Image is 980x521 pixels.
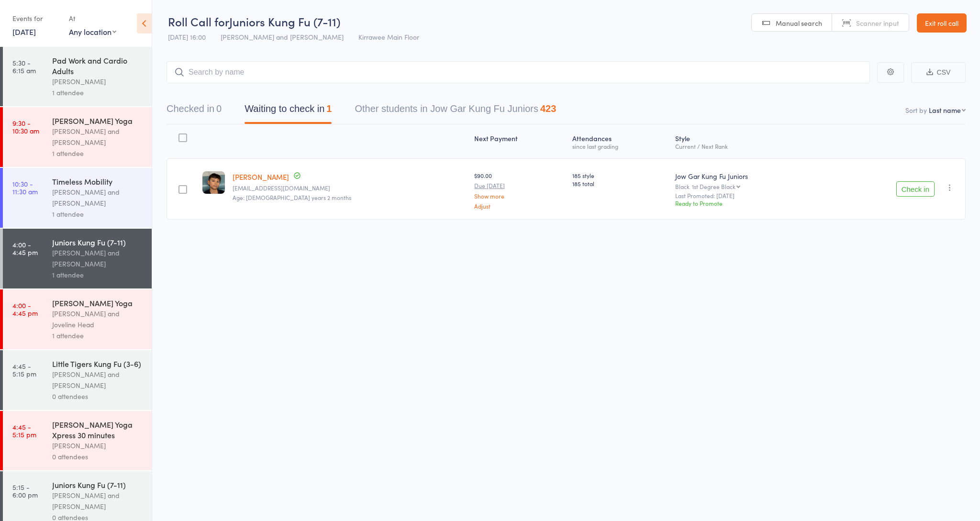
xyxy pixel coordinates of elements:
div: [PERSON_NAME] and Joveline Head [52,308,144,330]
div: 1 attendee [52,330,144,341]
a: 4:45 -5:15 pmLittle Tigers Kung Fu (3-6)[PERSON_NAME] and [PERSON_NAME]0 attendees [3,350,152,410]
div: Events for [12,11,59,26]
label: Sort by [905,105,927,115]
a: [DATE] [12,26,36,37]
span: Scanner input [856,18,899,28]
a: 4:45 -5:15 pm[PERSON_NAME] Yoga Xpress 30 minutes[PERSON_NAME]0 attendees [3,411,152,470]
div: Black [675,183,822,189]
a: 5:30 -6:15 amPad Work and Cardio Adults[PERSON_NAME]1 attendee [3,47,152,106]
button: Checked in0 [167,99,222,124]
small: Due [DATE] [474,182,565,189]
div: 0 attendees [52,391,144,402]
span: Age: [DEMOGRAPHIC_DATA] years 2 months [233,193,351,201]
div: [PERSON_NAME] and [PERSON_NAME] [52,369,144,391]
time: 9:30 - 10:30 am [12,119,39,134]
div: [PERSON_NAME] and [PERSON_NAME] [52,187,144,209]
div: At [69,11,116,26]
span: 185 style [572,171,667,179]
div: 423 [540,103,556,114]
div: 0 [216,103,222,114]
div: 1 attendee [52,148,144,159]
div: Last name [929,105,961,115]
time: 4:00 - 4:45 pm [12,301,38,317]
div: Next Payment [470,129,568,154]
time: 4:45 - 5:15 pm [12,362,36,377]
img: image1751542561.png [202,171,225,194]
div: 1st Degree Black [692,183,735,189]
div: 0 attendees [52,451,144,462]
div: [PERSON_NAME] [52,76,144,87]
div: [PERSON_NAME] Yoga [52,298,144,308]
a: Show more [474,193,565,199]
time: 5:30 - 6:15 am [12,59,36,74]
div: [PERSON_NAME] and [PERSON_NAME] [52,126,144,148]
button: Waiting to check in1 [245,99,332,124]
a: 10:30 -11:30 amTimeless Mobility[PERSON_NAME] and [PERSON_NAME]1 attendee [3,168,152,228]
span: Roll Call for [168,13,229,29]
small: Dr.ccliu@gmail.com [233,185,467,191]
div: Atten­dances [568,129,671,154]
span: [PERSON_NAME] and [PERSON_NAME] [221,32,344,42]
div: Timeless Mobility [52,176,144,187]
div: 1 attendee [52,209,144,220]
div: Pad Work and Cardio Adults [52,55,144,76]
div: Style [671,129,825,154]
time: 10:30 - 11:30 am [12,180,38,195]
div: Juniors Kung Fu (7-11) [52,479,144,490]
div: 1 [326,103,332,114]
a: Exit roll call [917,13,967,33]
a: Adjust [474,203,565,209]
time: 4:00 - 4:45 pm [12,241,38,256]
span: Juniors Kung Fu (7-11) [229,13,340,29]
div: [PERSON_NAME] Yoga Xpress 30 minutes [52,419,144,440]
div: Little Tigers Kung Fu (3-6) [52,358,144,369]
a: 4:00 -4:45 pm[PERSON_NAME] Yoga[PERSON_NAME] and Joveline Head1 attendee [3,289,152,349]
div: [PERSON_NAME] and [PERSON_NAME] [52,247,144,269]
span: Kirrawee Main Floor [358,32,419,42]
div: 1 attendee [52,269,144,280]
div: Any location [69,26,116,37]
div: [PERSON_NAME] and [PERSON_NAME] [52,490,144,512]
div: Current / Next Rank [675,143,822,149]
div: Ready to Promote [675,199,822,207]
div: [PERSON_NAME] [52,440,144,451]
span: Manual search [776,18,822,28]
a: [PERSON_NAME] [233,172,289,182]
time: 5:15 - 6:00 pm [12,483,38,499]
div: 1 attendee [52,87,144,98]
small: Last Promoted: [DATE] [675,192,822,199]
a: 4:00 -4:45 pmJuniors Kung Fu (7-11)[PERSON_NAME] and [PERSON_NAME]1 attendee [3,229,152,288]
button: Check in [896,181,935,197]
div: $90.00 [474,171,565,209]
a: 9:30 -10:30 am[PERSON_NAME] Yoga[PERSON_NAME] and [PERSON_NAME]1 attendee [3,107,152,167]
span: 185 total [572,179,667,188]
time: 4:45 - 5:15 pm [12,423,36,438]
div: Jow Gar Kung Fu Juniors [675,171,822,181]
div: Juniors Kung Fu (7-11) [52,237,144,247]
div: since last grading [572,143,667,149]
div: [PERSON_NAME] Yoga [52,115,144,126]
input: Search by name [167,61,870,83]
span: [DATE] 16:00 [168,32,206,42]
button: CSV [911,62,966,83]
button: Other students in Jow Gar Kung Fu Juniors423 [355,99,556,124]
